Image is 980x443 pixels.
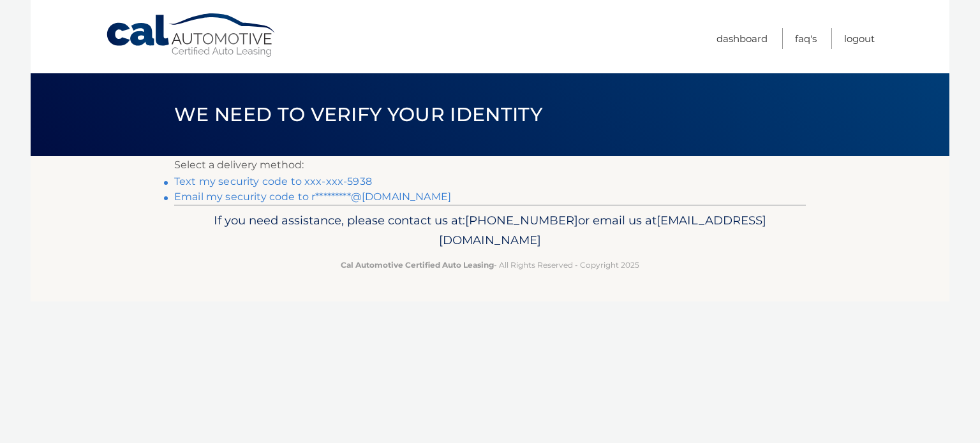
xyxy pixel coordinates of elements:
span: We need to verify your identity [174,103,542,126]
a: Cal Automotive [105,13,278,58]
p: - All Rights Reserved - Copyright 2025 [182,258,798,272]
a: Text my security code to xxx-xxx-5938 [174,175,372,187]
a: Logout [844,28,875,49]
span: [PHONE_NUMBER] [465,213,578,228]
a: FAQ's [795,28,817,49]
p: Select a delivery method: [174,156,806,174]
a: Email my security code to r*********@[DOMAIN_NAME] [174,191,451,203]
strong: Cal Automotive Certified Auto Leasing [341,260,494,270]
a: Dashboard [716,28,768,49]
p: If you need assistance, please contact us at: or email us at [182,210,798,251]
